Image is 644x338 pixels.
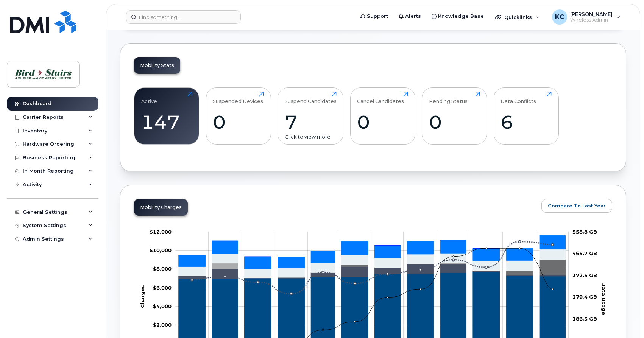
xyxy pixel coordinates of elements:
[429,111,480,133] div: 0
[153,285,172,291] tspan: $6,000
[357,92,408,140] a: Cancel Candidates0
[547,9,626,25] div: Kris Clarke
[572,272,597,278] tspan: 372.5 GB
[393,9,426,24] a: Alerts
[150,247,172,253] tspan: $10,000
[504,14,532,20] span: Quicklinks
[153,266,172,272] tspan: $8,000
[548,202,606,209] span: Compare To Last Year
[570,17,613,23] span: Wireless Admin
[213,111,264,133] div: 0
[139,285,145,308] tspan: Charges
[179,264,566,279] g: Roaming
[153,303,172,309] tspan: $4,000
[285,92,337,140] a: Suspend Candidates7Click to view more
[426,9,489,24] a: Knowledge Base
[541,199,612,213] button: Compare To Last Year
[179,260,566,278] g: Cancellation
[285,111,337,133] div: 7
[570,11,613,17] span: [PERSON_NAME]
[357,92,404,104] div: Cancel Candidates
[153,322,172,328] g: $0
[126,10,241,24] input: Find something...
[429,92,480,140] a: Pending Status0
[150,229,172,235] tspan: $12,000
[572,294,597,300] tspan: 279.4 GB
[150,229,172,235] g: $0
[150,247,172,253] g: $0
[285,133,337,140] div: Click to view more
[285,92,337,104] div: Suspend Candidates
[153,266,172,272] g: $0
[153,303,172,309] g: $0
[213,92,264,140] a: Suspended Devices0
[429,92,468,104] div: Pending Status
[153,285,172,291] g: $0
[611,305,638,332] iframe: Messenger Launcher
[141,92,157,104] div: Active
[601,282,607,315] tspan: Data Usage
[141,111,192,133] div: 147
[501,111,552,133] div: 6
[213,92,263,104] div: Suspended Devices
[490,9,545,25] div: Quicklinks
[501,92,536,104] div: Data Conflicts
[357,111,408,133] div: 0
[572,250,597,256] tspan: 465.7 GB
[572,316,597,322] tspan: 186.3 GB
[501,92,552,140] a: Data Conflicts6
[555,12,564,22] span: KC
[572,229,597,235] tspan: 558.8 GB
[405,12,421,20] span: Alerts
[179,235,566,269] g: HST
[355,9,393,24] a: Support
[153,322,172,328] tspan: $2,000
[438,12,484,20] span: Knowledge Base
[367,12,388,20] span: Support
[141,92,192,140] a: Active147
